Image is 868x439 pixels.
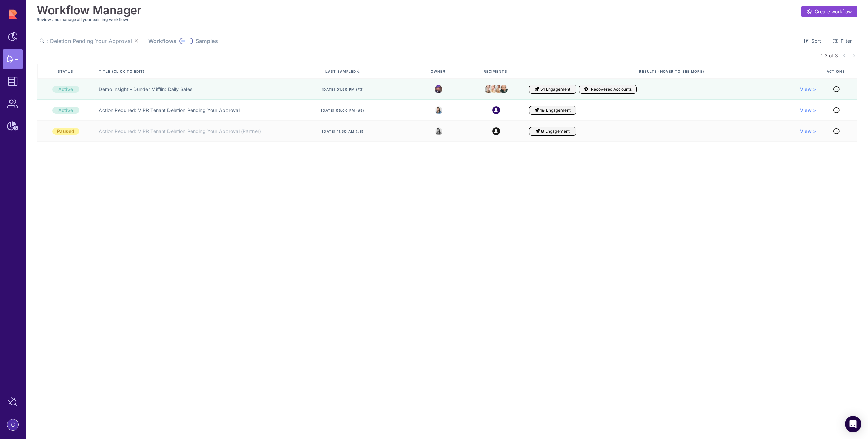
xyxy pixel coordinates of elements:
[321,108,364,113] span: [DATE] 06:00 pm (#9)
[500,83,508,95] img: creed.jpeg
[485,83,492,94] img: dwight.png
[841,38,852,44] span: Filter
[322,129,364,134] span: [DATE] 11:50 am (#8)
[540,108,545,113] span: 19
[811,38,821,44] span: Sort
[800,107,816,114] a: View >
[800,128,816,135] a: View >
[52,128,79,135] div: Paused
[827,69,846,74] span: Actions
[484,69,509,74] span: Recipients
[546,108,570,113] span: Engagement
[99,86,192,93] a: Demo Insight - Dunder Mifflin: Daily Sales
[99,69,146,74] span: Title (click to edit)
[7,419,18,430] img: account-photo
[540,87,545,92] span: 51
[546,87,570,92] span: Engagement
[845,416,861,432] div: Open Intercom Messenger
[490,83,497,95] img: angela.jpeg
[639,69,706,74] span: Results (Hover to see more)
[431,69,447,74] span: Owner
[322,87,364,92] span: [DATE] 01:50 pm (#3)
[541,129,544,134] span: 8
[99,107,239,114] a: Action Required: VIPR Tenant Deletion Pending Your Approval
[99,128,261,135] a: Action Required: VIPR Tenant Deletion Pending Your Approval (Partner)
[545,129,570,134] span: Engagement
[37,3,142,17] h1: Workflow Manager
[591,87,632,92] span: Recovered Accounts
[435,106,442,114] img: 8525803544391_e4bc78f9dfe39fb1ff36_32.jpg
[435,127,442,135] img: 8525803544391_e4bc78f9dfe39fb1ff36_32.jpg
[325,69,356,73] span: last sampled
[815,8,852,15] span: Create workflow
[536,129,540,134] i: Engagement
[821,52,838,59] span: 1-3 of 3
[800,86,816,93] a: View >
[535,87,539,92] i: Engagement
[196,38,218,44] span: Samples
[148,38,176,44] span: Workflows
[535,108,539,113] i: Engagement
[584,87,588,92] i: Accounts
[52,107,79,114] div: Active
[52,86,79,93] div: Active
[58,69,75,74] span: Status
[435,85,442,93] img: michael.jpeg
[37,17,857,22] h3: Review and manage all your existing workflows
[495,84,502,94] img: stanley.jpeg
[47,36,135,46] input: Search by title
